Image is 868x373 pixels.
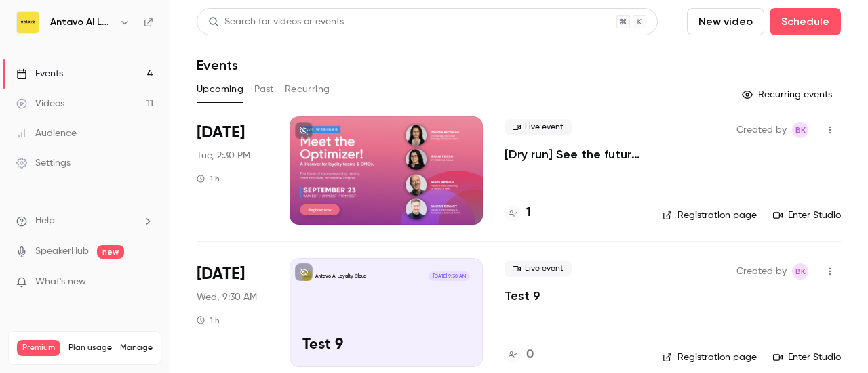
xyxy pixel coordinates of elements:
p: Antavo AI Loyalty Cloud [315,273,366,280]
a: Enter Studio [773,351,841,364]
div: Settings [16,156,71,170]
div: 1 h [197,315,220,326]
a: Test 9Antavo AI Loyalty Cloud[DATE] 9:30 AMTest 9 [290,258,483,366]
div: Sep 16 Tue, 2:30 PM (Europe/Budapest) [197,116,268,225]
div: 1 h [197,173,220,184]
button: Recurring [285,79,330,100]
a: 1 [505,204,531,222]
span: BK [795,263,806,280]
span: Created by [736,122,787,138]
span: [DATE] 9:30 AM [429,271,469,281]
div: Search for videos or events [208,15,344,29]
p: Test 9 [302,336,470,354]
button: New video [687,8,764,35]
a: SpeakerHub [35,244,89,259]
span: Barbara Kekes Szabo [792,122,808,138]
button: Recurring events [736,84,841,106]
span: Barbara Kekes Szabo [792,263,808,280]
span: Help [35,214,55,228]
iframe: Noticeable Trigger [137,276,153,288]
span: Live event [505,119,572,135]
span: Created by [736,263,787,280]
li: help-dropdown-opener [16,214,153,228]
div: Audience [16,127,77,140]
a: 0 [505,346,534,364]
h4: 0 [526,346,534,364]
span: Tue, 2:30 PM [197,149,250,162]
span: Plan usage [68,343,112,353]
span: What's new [35,275,86,289]
div: Events [16,67,63,81]
h4: 1 [526,204,531,222]
div: Videos [16,97,64,110]
span: Premium [17,340,60,356]
a: Enter Studio [773,209,841,222]
a: Registration page [663,351,757,364]
a: [Dry run] See the future of loyalty reporting with the Optimizer [505,146,641,162]
button: Upcoming [197,79,243,100]
h6: Antavo AI Loyalty Cloud [50,16,114,29]
img: Antavo AI Loyalty Cloud [17,12,39,33]
a: Manage [120,343,153,353]
div: Sep 17 Wed, 9:30 AM (Europe/Budapest) [197,258,268,366]
span: [DATE] [197,122,245,144]
button: Past [254,79,274,100]
span: [DATE] [197,263,245,285]
span: Wed, 9:30 AM [197,290,257,304]
span: new [97,245,124,259]
span: Live event [505,261,572,277]
a: Test 9 [505,288,540,304]
span: BK [795,122,806,138]
a: Registration page [663,209,757,222]
button: Schedule [770,8,841,35]
h1: Events [197,57,238,73]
